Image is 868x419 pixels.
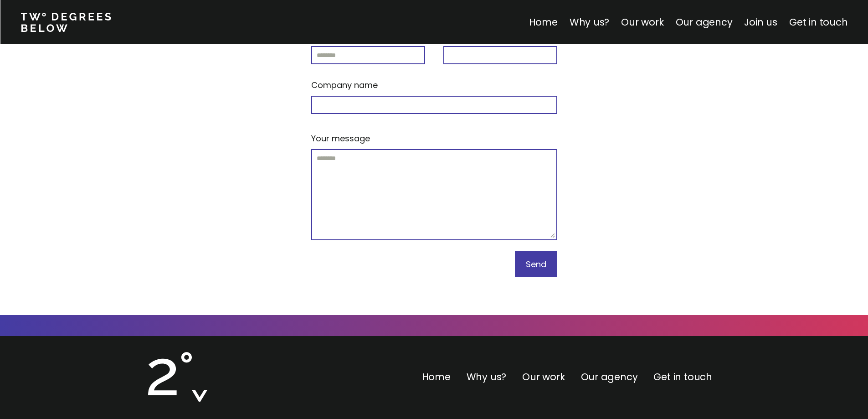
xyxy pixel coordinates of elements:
input: Company name [311,96,557,114]
a: Get in touch [789,16,847,29]
a: Our agency [675,16,732,29]
a: Join us [744,16,777,29]
a: Why us? [467,370,507,383]
a: Our work [522,370,565,383]
button: Send [515,251,557,277]
a: Our work [621,16,663,29]
p: Your message [311,132,370,145]
textarea: Your message [311,149,557,240]
a: Get in touch [653,370,712,383]
a: Home [529,16,557,29]
a: Our agency [581,370,638,383]
input: Phone number [443,46,557,64]
a: Home [422,370,451,383]
p: Company name [311,79,378,91]
input: Email [311,46,425,64]
span: Send [526,259,546,270]
a: Why us? [569,16,609,29]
